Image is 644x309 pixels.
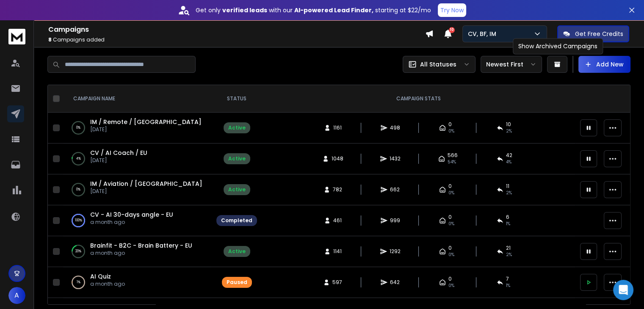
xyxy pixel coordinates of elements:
[448,251,454,258] span: 0%
[90,241,192,250] a: Brainfit - B2C - Brain Battery - EU
[90,126,202,133] p: [DATE]
[506,128,512,135] span: 2 %
[63,174,211,205] td: 0%IM / Aviation / [GEOGRAPHIC_DATA][DATE]
[333,248,342,255] span: 1141
[76,124,80,132] p: 0 %
[448,245,452,251] span: 0
[578,56,630,73] button: Add New
[420,60,456,69] p: All Statuses
[557,25,629,42] button: Get Free Credits
[506,183,509,190] span: 11
[228,124,246,131] div: Active
[333,186,342,193] span: 782
[48,36,425,43] p: Campaigns added
[63,143,211,174] td: 4%CV / AI Coach / EU[DATE]
[332,155,343,162] span: 1048
[77,278,80,287] p: 1 %
[506,152,512,159] span: 42
[90,281,125,287] p: a month ago
[448,183,452,190] span: 0
[90,118,202,126] a: IM / Remote / [GEOGRAPHIC_DATA]
[8,29,25,44] img: logo
[76,185,80,194] p: 0 %
[76,154,81,163] p: 4 %
[90,210,173,219] a: CV - AI 30-days angle - EU
[75,216,82,225] p: 100 %
[390,124,400,131] span: 498
[575,30,623,38] p: Get Free Credits
[448,282,454,289] span: 0%
[390,279,400,286] span: 642
[438,3,466,17] button: Try Now
[390,217,400,224] span: 999
[448,159,456,166] span: 54 %
[390,186,400,193] span: 662
[228,248,246,255] div: Active
[90,188,202,195] p: [DATE]
[211,85,262,113] th: STATUS
[333,124,342,131] span: 1161
[63,85,211,113] th: CAMPAIGN NAME
[449,27,455,33] span: 10
[506,159,511,166] span: 4 %
[440,6,464,14] p: Try Now
[90,157,147,164] p: [DATE]
[228,155,246,162] div: Active
[390,155,401,162] span: 1432
[222,6,267,14] strong: verified leads
[333,217,342,224] span: 461
[8,287,25,304] button: A
[75,247,81,256] p: 20 %
[63,236,211,267] td: 20%Brainfit - B2C - Brain Battery - EUa month ago
[448,128,454,135] span: 0%
[262,85,575,113] th: CAMPAIGN STATS
[48,25,425,35] h1: Campaigns
[506,190,512,196] span: 2 %
[63,267,211,298] td: 1%AI Quiza month ago
[48,36,52,43] span: 8
[90,179,202,188] a: IM / Aviation / [GEOGRAPHIC_DATA]
[506,221,510,227] span: 1 %
[90,219,173,226] p: a month ago
[90,272,111,281] a: AI Quiz
[63,113,211,143] td: 0%IM / Remote / [GEOGRAPHIC_DATA][DATE]
[506,121,511,128] span: 10
[448,221,454,227] span: 0%
[63,205,211,236] td: 100%CV - AI 30-days angle - EUa month ago
[506,276,509,282] span: 7
[332,279,342,286] span: 597
[90,250,192,257] p: a month ago
[448,121,452,128] span: 0
[506,282,510,289] span: 1 %
[448,214,452,221] span: 0
[481,56,542,73] button: Newest First
[448,190,454,196] span: 0%
[294,6,373,14] strong: AI-powered Lead Finder,
[448,152,458,159] span: 566
[513,38,603,54] div: Show Archived Campaigns
[448,276,452,282] span: 0
[196,6,431,14] p: Get only with our starting at $22/mo
[506,245,511,251] span: 21
[221,217,252,224] div: Completed
[468,30,500,38] p: CV, BF, IM
[613,280,633,300] div: Open Intercom Messenger
[506,214,509,221] span: 6
[390,248,401,255] span: 1292
[228,186,246,193] div: Active
[90,149,147,157] a: CV / AI Coach / EU
[227,279,247,286] div: Paused
[506,251,512,258] span: 2 %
